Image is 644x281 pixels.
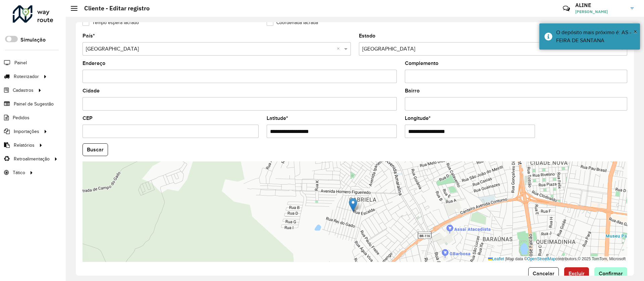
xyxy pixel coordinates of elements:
[83,19,139,26] label: Tempo espera lacrado
[14,128,39,135] span: Importações
[559,1,574,16] a: Contato Rápido
[528,267,559,280] button: Cancelar
[20,36,46,44] label: Simulação
[405,114,431,122] label: Longitude
[599,271,623,276] span: Confirmar
[634,28,637,35] span: ×
[556,28,635,45] div: O depósito mais próximo é: AS - FEIRA DE SANTANA
[83,114,93,122] label: CEP
[486,256,627,262] div: Map data © contributors,© 2025 TomTom, Microsoft
[405,59,438,67] label: Complemento
[77,5,150,12] h2: Cliente - Editar registro
[405,87,420,95] label: Bairro
[13,114,30,121] span: Pedidos
[575,9,626,15] span: [PERSON_NAME]
[83,32,95,40] label: País
[83,59,105,67] label: Endereço
[505,257,506,261] span: |
[337,45,342,53] span: Clear all
[569,271,585,276] span: Excluir
[14,155,50,162] span: Retroalimentação
[14,100,54,108] span: Painel de Sugestão
[634,26,637,37] button: Close
[14,73,39,80] span: Roteirizador
[83,143,108,156] button: Buscar
[488,257,504,261] a: Leaflet
[14,142,35,149] span: Relatórios
[533,271,554,276] span: Cancelar
[13,169,25,176] span: Tático
[13,87,34,94] span: Cadastros
[267,19,318,26] label: Coordenada lacrada
[564,267,589,280] button: Excluir
[349,198,357,212] img: Marker
[575,2,626,8] h3: ALINE
[267,114,288,122] label: Latitude
[14,59,27,66] span: Painel
[83,87,100,95] label: Cidade
[594,267,627,280] button: Confirmar
[359,32,375,40] label: Estado
[527,257,556,261] a: OpenStreetMap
